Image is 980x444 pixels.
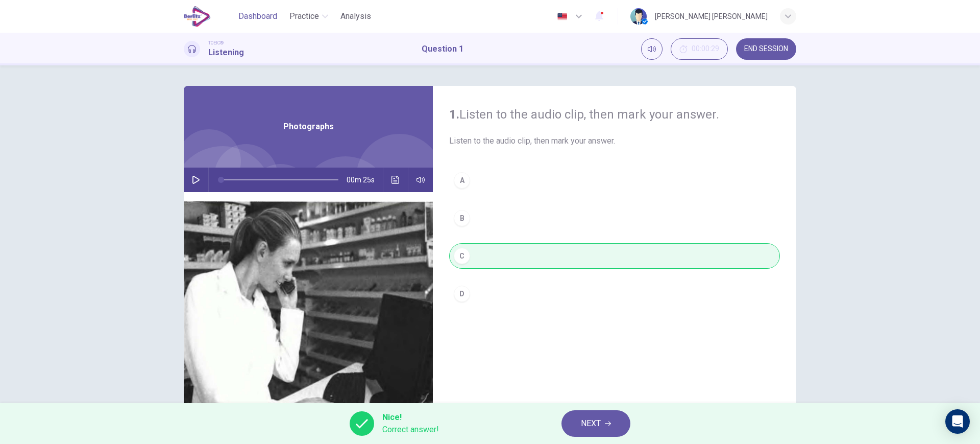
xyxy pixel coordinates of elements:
[238,10,277,22] span: Dashboard
[671,38,728,60] button: 00:00:29
[285,7,332,26] button: Practice
[347,168,383,192] span: 00m 25s
[641,38,663,60] div: Mute
[561,410,630,437] button: NEXT
[208,39,224,46] span: TOEIC®
[289,10,319,22] span: Practice
[556,13,569,20] img: en
[692,45,719,53] span: 00:00:29
[422,43,463,55] h1: Question 1
[449,107,459,122] strong: 1.
[340,10,371,22] span: Analysis
[382,424,439,436] span: Correct answer!
[581,416,601,431] span: NEXT
[234,7,281,26] button: Dashboard
[208,46,244,59] h1: Listening
[382,411,439,424] span: Nice!
[184,6,234,27] a: EduSynch logo
[671,38,728,60] div: Hide
[744,45,788,53] span: END SESSION
[449,106,780,123] h4: Listen to the audio clip, then mark your answer.
[184,192,433,441] img: Photographs
[387,168,404,192] button: Click to see the audio transcription
[283,121,334,133] span: Photographs
[655,10,768,22] div: [PERSON_NAME] [PERSON_NAME]
[184,6,211,27] img: EduSynch logo
[630,8,647,25] img: Profile picture
[336,7,375,26] button: Analysis
[736,38,796,60] button: END SESSION
[945,409,970,434] div: Open Intercom Messenger
[449,135,780,147] span: Listen to the audio clip, then mark your answer.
